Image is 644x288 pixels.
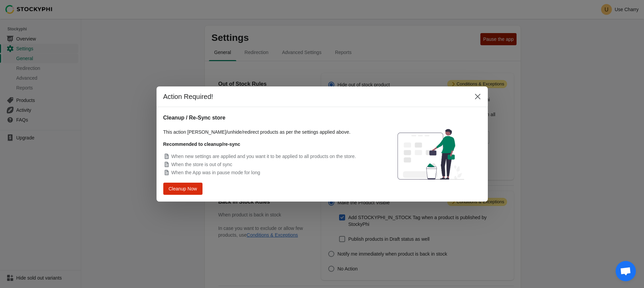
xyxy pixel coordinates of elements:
[163,141,240,147] strong: Recommended to cleanup/re-sync
[171,154,356,159] span: When new settings are applied and you want it to be applied to all products on the store.
[165,183,200,194] button: Cleanup Now
[171,170,260,175] span: When the App was in pause mode for long
[163,92,465,101] h2: Action Required!
[472,90,484,103] button: Close
[616,261,636,281] a: Open chat
[170,186,196,191] span: Cleanup Now
[163,114,374,122] h2: Cleanup / Re-Sync store
[163,129,374,135] p: This action [PERSON_NAME]/unhide/redirect products as per the settings applied above.
[171,162,233,167] span: When the store is out of sync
